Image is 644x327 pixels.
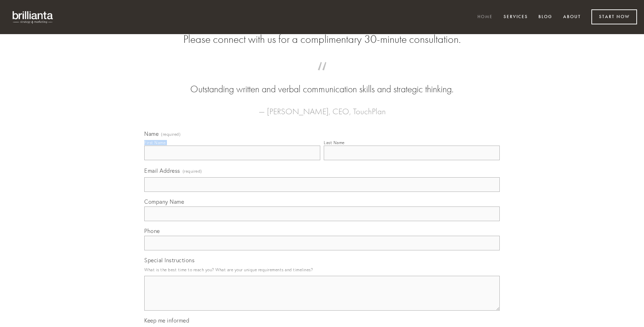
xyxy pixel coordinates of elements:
[144,265,500,274] p: What is the best time to reach you? What are your unique requirements and timelines?
[161,132,181,137] span: (required)
[144,227,160,234] span: Phone
[183,166,202,176] span: (required)
[144,257,194,264] span: Special Instructions
[155,69,489,96] blockquote: Outstanding written and verbal communication skills and strategic thinking.
[7,7,59,27] img: brillianta - research, strategy, marketing
[499,11,532,23] a: Services
[144,140,166,145] div: First Name
[473,11,497,23] a: Home
[144,198,184,205] span: Company Name
[144,130,159,137] span: Name
[559,11,585,23] a: About
[144,167,180,174] span: Email Address
[144,317,189,324] span: Keep me informed
[155,96,489,118] figcaption: — [PERSON_NAME], CEO, TouchPlan
[155,69,489,83] span: “
[534,11,557,23] a: Blog
[144,33,500,46] h2: Please connect with us for a complimentary 30-minute consultation.
[324,140,345,145] div: Last Name
[591,9,637,24] a: Start Now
